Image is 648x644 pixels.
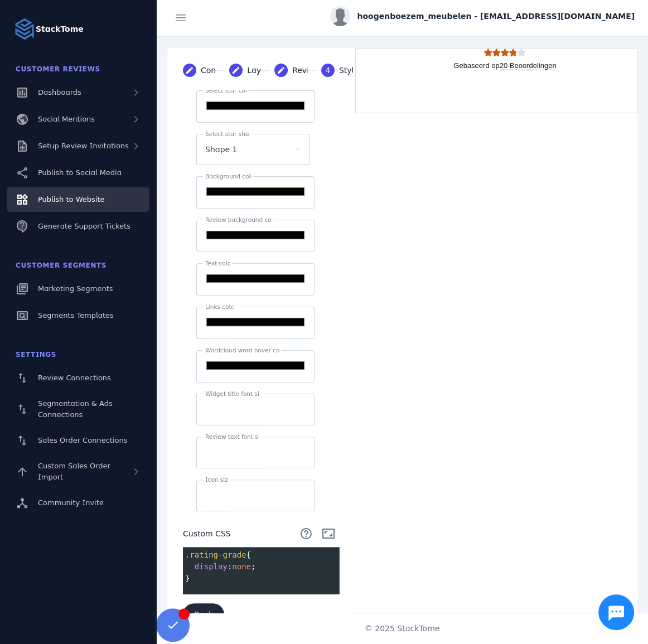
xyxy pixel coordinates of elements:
[185,550,246,559] span: .rating-grade
[339,65,367,76] div: Styles
[183,64,196,77] mat-icon: create
[194,611,213,618] span: Back
[38,374,111,382] span: Review Connections
[195,562,228,571] span: display
[38,436,127,444] span: Sales Order Connections
[185,562,256,571] span: : ;
[7,277,149,301] a: Marketing Segments
[7,393,149,426] a: Segmentation & Ads Connections
[16,65,100,73] span: Customer Reviews
[38,284,113,293] span: Marketing Segments
[38,168,122,177] span: Publish to Social Media
[38,462,110,481] span: Custom Sales Order Import
[36,23,84,35] strong: StackTome
[274,64,288,77] mat-icon: create
[16,351,56,359] span: Settings
[365,623,440,635] span: © 2025 StackTome
[357,11,635,22] span: hoogenboezem_meubelen - [EMAIL_ADDRESS][DOMAIN_NAME]
[205,476,231,483] mat-label: Icon size
[205,433,266,440] mat-label: Review text font size
[13,18,36,40] img: Logo image
[185,574,190,583] span: }
[201,65,229,76] div: Content
[38,399,113,419] span: Segmentation & Ads Connections
[7,491,149,515] a: Community Invite
[7,428,149,453] a: Sales Order Connections
[16,262,107,269] span: Customer Segments
[183,528,231,540] span: Custom CSS
[38,142,129,150] span: Setup Review Invitations
[38,498,104,507] span: Community Invite
[292,65,320,76] div: Reviews
[38,88,81,96] span: Dashboards
[38,311,114,319] span: Segments Templates
[205,87,253,94] mat-label: Select star color
[205,130,257,137] mat-label: Select star shape
[38,195,104,204] span: Publish to Website
[7,214,149,239] a: Generate Support Tickets
[205,260,233,267] mat-label: Text color
[185,550,251,559] span: {
[7,187,149,212] a: Publish to Website
[229,64,243,77] mat-icon: create
[330,6,635,26] button: hoogenboezem_meubelen - [EMAIL_ADDRESS][DOMAIN_NAME]
[330,6,350,26] img: profile.jpg
[205,216,279,223] mat-label: Review background color
[205,143,238,156] span: Shape 1
[183,603,224,626] button: Back
[205,347,287,354] mat-label: Wordcloud word hover color
[7,161,149,185] a: Publish to Social Media
[247,65,275,76] div: Layout
[205,390,266,397] mat-label: Widget title font size
[325,65,330,76] span: 4
[205,173,257,180] mat-label: Background color
[7,366,149,390] a: Review Connections
[38,115,95,123] span: Social Mentions
[38,222,130,230] span: Generate Support Tickets
[232,562,251,571] span: none
[205,303,236,310] mat-label: Links color
[7,303,149,328] a: Segments Templates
